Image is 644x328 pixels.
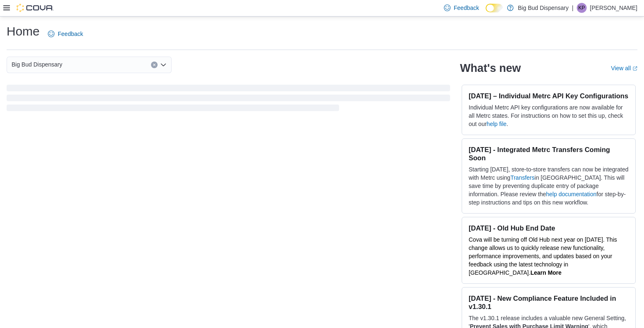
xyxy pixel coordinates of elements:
span: Loading [7,86,450,113]
a: help file [487,121,507,127]
input: Dark Mode [486,4,503,12]
h3: [DATE] - Old Hub End Date [469,224,629,232]
span: Feedback [58,30,83,38]
p: Big Bud Dispensary [518,3,569,13]
a: Learn More [531,269,561,276]
span: KP [578,3,585,13]
h3: [DATE] - New Compliance Feature Included in v1.30.1 [469,294,629,311]
a: View allExternal link [611,65,637,71]
h3: [DATE] – Individual Metrc API Key Configurations [469,92,629,100]
a: Feedback [45,26,86,42]
img: Cova [17,4,54,12]
svg: External link [632,66,637,71]
a: help documentation [546,191,597,197]
span: Big Bud Dispensary [12,59,62,69]
p: Individual Metrc API key configurations are now available for all Metrc states. For instructions ... [469,103,629,128]
a: Transfers [510,174,535,181]
div: Kalyn Pirpich [577,3,587,13]
span: Dark Mode [486,12,486,13]
span: Feedback [454,4,479,12]
span: Cova will be turning off Old Hub next year on [DATE]. This change allows us to quickly release ne... [469,236,617,276]
h2: What's new [460,62,521,75]
button: Open list of options [160,62,167,68]
button: Clear input [151,62,158,68]
h1: Home [7,23,40,40]
h3: [DATE] - Integrated Metrc Transfers Coming Soon [469,145,629,162]
p: Starting [DATE], store-to-store transfers can now be integrated with Metrc using in [GEOGRAPHIC_D... [469,165,629,207]
p: | [572,3,573,13]
p: [PERSON_NAME] [590,3,637,13]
